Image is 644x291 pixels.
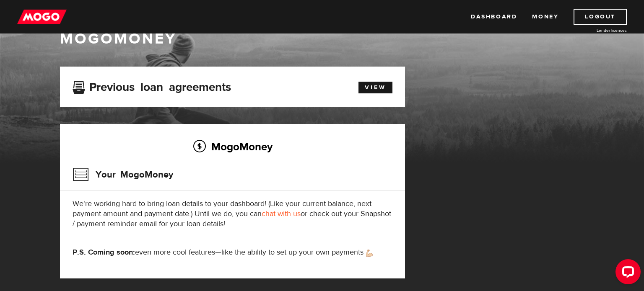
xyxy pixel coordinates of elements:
[73,199,392,229] p: We're working hard to bring loan details to your dashboard! (Like your current balance, next paym...
[471,9,517,25] a: Dashboard
[17,9,67,25] img: mogo_logo-11ee424be714fa7cbb0f0f49df9e16ec.png
[262,209,301,219] a: chat with us
[574,9,627,25] a: Logout
[366,250,373,257] img: strong arm emoji
[532,9,558,25] a: Money
[564,27,627,33] a: Lender licences
[609,256,644,291] iframe: LiveChat chat widget
[73,247,392,258] p: even more cool features—like the ability to set up your own payments
[73,80,231,91] h3: Previous loan agreements
[73,138,392,155] h2: MogoMoney
[73,247,135,257] strong: P.S. Coming soon:
[60,30,584,48] h1: MogoMoney
[73,164,173,185] h3: Your MogoMoney
[358,82,392,93] a: View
